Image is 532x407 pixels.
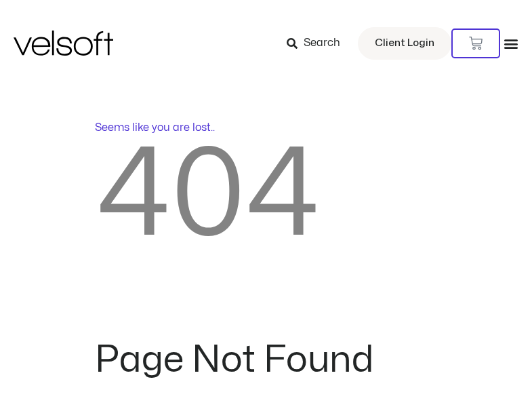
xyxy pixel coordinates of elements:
span: Search [304,35,340,52]
h2: 404 [95,136,438,257]
a: Client Login [358,27,451,60]
h2: Page Not Found [95,342,438,379]
p: Seems like you are lost.. [95,119,438,136]
span: Client Login [375,35,434,52]
img: Velsoft Training Materials [14,31,113,56]
a: Search [287,32,350,55]
div: Menu Toggle [504,36,518,51]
